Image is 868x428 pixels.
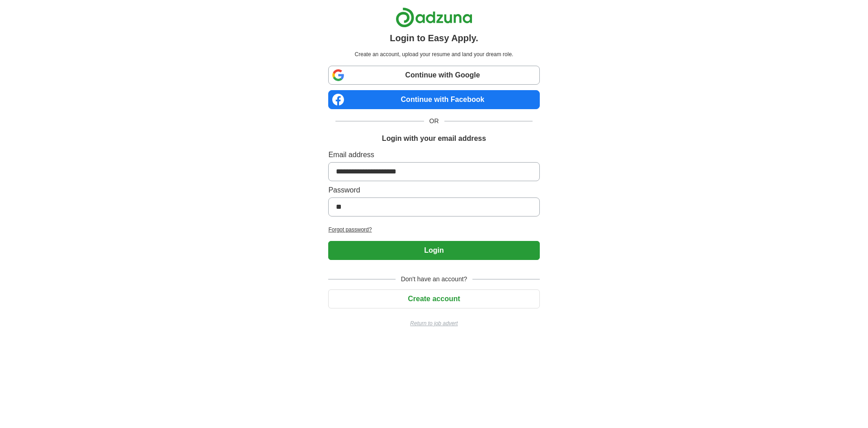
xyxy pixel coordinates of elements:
[328,241,539,260] button: Login
[396,274,473,284] span: Don't have an account?
[390,31,478,45] h1: Login to Easy Apply.
[382,133,486,144] h1: Login with your email address
[328,90,539,109] a: Continue with Facebook
[330,50,538,58] p: Create an account, upload your resume and land your dream role.
[396,7,472,28] img: Adzuna logo
[328,289,539,308] button: Create account
[328,149,539,160] label: Email address
[424,116,444,126] span: OR
[328,185,539,196] label: Password
[328,295,539,303] a: Create account
[328,66,539,85] a: Continue with Google
[328,319,539,327] a: Return to job advert
[328,226,539,234] a: Forgot password?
